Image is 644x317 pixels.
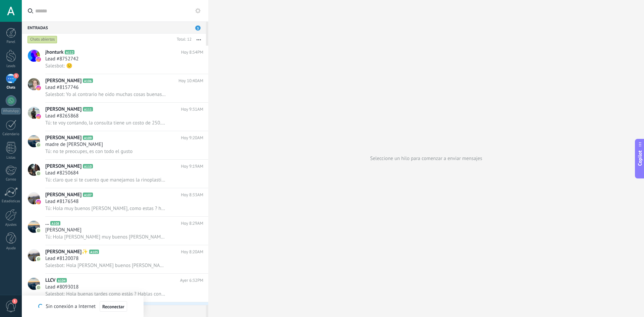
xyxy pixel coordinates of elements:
[45,91,166,98] span: Salesbot: Yo al contrario he oido muchas cosas buenas mucha gente diciendo que va a ser lo mas vi...
[89,250,99,254] span: A105
[195,25,201,31] span: 3
[22,74,208,102] a: avataricon[PERSON_NAME]A106Hoy 10:40AMLead #8157746Salesbot: Yo al contrario he oido muchas cosas...
[1,223,21,227] div: Ajustes
[36,86,41,90] img: icon
[45,113,78,119] span: Lead #8265868
[83,107,93,111] span: A111
[100,301,127,312] button: Reconectar
[22,131,208,159] a: avataricon[PERSON_NAME]A109Hoy 9:20AMmadre de [PERSON_NAME]Tú: no te preocupes, es con todo el gusto
[50,221,60,225] span: A108
[181,49,203,56] span: Hoy 8:54PM
[36,285,41,290] img: icon
[45,277,55,284] span: LLCV
[45,198,78,205] span: Lead #8176548
[181,135,203,141] span: Hoy 9:20AM
[45,205,166,212] span: Tú: Hola muy buenos [PERSON_NAME], como estas ? hablas con [PERSON_NAME] asistente de la Dra. [PE...
[28,36,57,44] div: Chats abiertos
[65,50,74,54] span: A112
[1,40,21,44] div: Panel
[45,63,72,69] span: Salesbot: 🙁
[45,106,82,113] span: [PERSON_NAME]
[45,192,82,198] span: [PERSON_NAME]
[45,148,132,155] span: Tú: no te preocupes, es con todo el gusto
[36,228,41,233] img: icon
[22,21,206,34] div: Entradas
[12,299,17,304] span: 1
[36,57,41,62] img: icon
[181,249,203,255] span: Hoy 8:20AM
[83,193,93,197] span: A107
[22,188,208,216] a: avataricon[PERSON_NAME]A107Hoy 8:33AMLead #8176548Tú: Hola muy buenos [PERSON_NAME], como estas ?...
[22,103,208,131] a: avataricon[PERSON_NAME]A111Hoy 9:31AMLead #8265868Tú: te voy contando, la consulta tiene un costo...
[1,108,20,114] div: WhatsApp
[22,217,208,245] a: avataricon...A108Hoy 8:29AM[PERSON_NAME]Tú: Hola [PERSON_NAME] muy buenos [PERSON_NAME], si sra t...
[1,64,21,68] div: Leads
[45,220,49,227] span: ...
[38,301,127,312] div: Sin conexión a Internet
[45,135,82,141] span: [PERSON_NAME]
[13,73,19,78] span: 3
[174,36,192,43] div: Total: 12
[22,46,208,74] a: avatariconjhonturkA112Hoy 8:54PMLead #8752742Salesbot: 🙁
[83,164,93,168] span: A110
[83,136,93,140] span: A109
[36,200,41,204] img: icon
[45,84,78,91] span: Lead #8157746
[57,278,66,282] span: A104
[181,192,203,198] span: Hoy 8:33AM
[45,170,78,176] span: Lead #8250684
[181,106,203,113] span: Hoy 9:31AM
[181,220,203,227] span: Hoy 8:29AM
[1,132,21,137] div: Calendario
[36,257,41,261] img: icon
[637,150,643,166] span: Copilot
[192,34,206,46] button: Más
[45,49,63,56] span: jhonturk
[45,77,82,84] span: [PERSON_NAME]
[180,277,203,284] span: Ayer 6:32PM
[1,177,21,182] div: Correo
[45,120,166,126] span: Tú: te voy contando, la consulta tiene un costo de 250.000 agenda te puedo ofrecer para el mes de...
[36,171,41,176] img: icon
[22,245,208,273] a: avataricon[PERSON_NAME]✨A105Hoy 8:20AMLead #8120078Salesbot: Hola [PERSON_NAME] buenos [PERSON_NA...
[36,143,41,147] img: icon
[1,199,21,204] div: Estadísticas
[181,163,203,170] span: Hoy 9:19AM
[22,160,208,188] a: avataricon[PERSON_NAME]A110Hoy 9:19AMLead #8250684Tú: claro que si te cuento que manejamos la rin...
[45,177,166,183] span: Tú: claro que si te cuento que manejamos la rinoplastia ultrasónica que es una técnica moderna de...
[45,249,88,255] span: [PERSON_NAME]✨
[45,56,78,62] span: Lead #8752742
[45,284,78,290] span: Lead #8093018
[45,291,166,297] span: Salesbot: Hola buenas tardes como estás ? Hablas con [PERSON_NAME] asistente de la Dra [PERSON_NA...
[22,274,208,302] a: avatariconLLCVA104Ayer 6:32PMLead #8093018Salesbot: Hola buenas tardes como estás ? Hablas con [P...
[45,255,78,262] span: Lead #8120078
[36,114,41,119] img: icon
[45,234,166,240] span: Tú: Hola [PERSON_NAME] muy buenos [PERSON_NAME], si sra tu cirugia esta para este mes en el momen...
[45,163,82,170] span: [PERSON_NAME]
[45,227,82,233] span: [PERSON_NAME]
[45,262,166,269] span: Salesbot: Hola [PERSON_NAME] buenos [PERSON_NAME], este va a ser nuestro nuevo número por ajora
[1,86,21,90] div: Chats
[102,304,124,309] span: Reconectar
[1,156,21,160] div: Listas
[83,78,93,83] span: A106
[178,77,203,84] span: Hoy 10:40AM
[45,141,103,148] span: madre de [PERSON_NAME]
[1,246,21,251] div: Ayuda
